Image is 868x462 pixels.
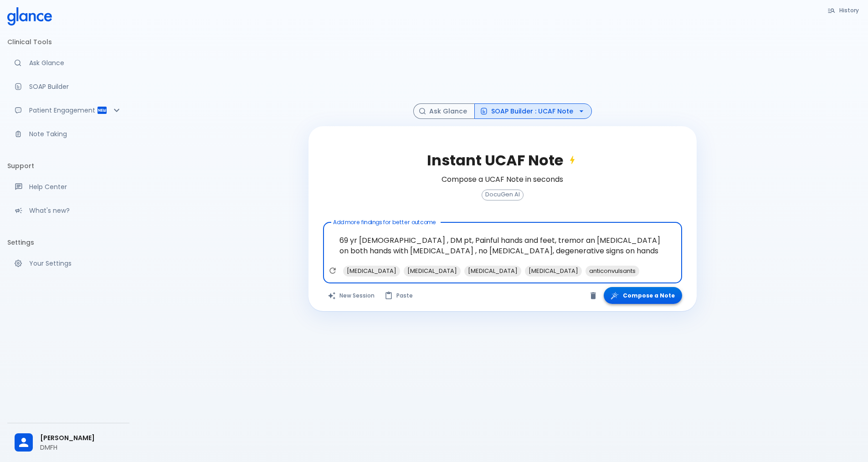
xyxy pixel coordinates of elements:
[823,4,864,17] button: History
[29,58,122,67] p: Ask Glance
[442,173,563,186] h6: Compose a UCAF Note in seconds
[29,129,122,139] p: Note Taking
[464,266,521,276] span: [MEDICAL_DATA]
[7,124,129,144] a: Advanced note-taking
[29,259,122,268] p: Your Settings
[7,155,129,177] li: Support
[329,226,676,265] textarea: 69 yr [DEMOGRAPHIC_DATA] , DM pt, Painful hands and feet, tremor an [MEDICAL_DATA] on both hands ...
[40,433,122,443] span: [PERSON_NAME]
[586,266,639,276] span: anticonvulsants
[7,253,129,273] a: Manage your settings
[604,287,682,304] button: Compose a Note
[343,266,400,276] span: [MEDICAL_DATA]
[29,82,122,91] p: SOAP Builder
[413,103,475,119] button: Ask Glance
[7,100,129,120] div: Patient Reports & Referrals
[323,287,380,304] button: Clears all inputs and results.
[482,191,523,198] span: DocuGen AI
[7,177,129,197] a: Get help from our support team
[333,218,436,226] label: Add more findings for better outcome
[427,152,578,169] h2: Instant UCAF Note
[7,200,129,221] div: Recent updates and feature releases
[40,443,122,452] p: DMFH
[7,53,129,73] a: Moramiz: Find ICD10AM codes instantly
[7,31,129,53] li: Clinical Tools
[29,106,97,115] p: Patient Engagement
[29,206,122,215] p: What's new?
[404,266,461,276] span: [MEDICAL_DATA]
[7,77,129,97] a: Docugen: Compose a clinical documentation in seconds
[380,287,418,304] button: Paste from clipboard
[7,231,129,253] li: Settings
[7,427,129,458] div: [PERSON_NAME]DMFH
[474,103,592,119] button: SOAP Builder : UCAF Note
[525,266,582,276] span: [MEDICAL_DATA]
[326,264,339,277] button: Refresh suggestions
[586,289,600,303] button: Clear
[29,182,122,191] p: Help Center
